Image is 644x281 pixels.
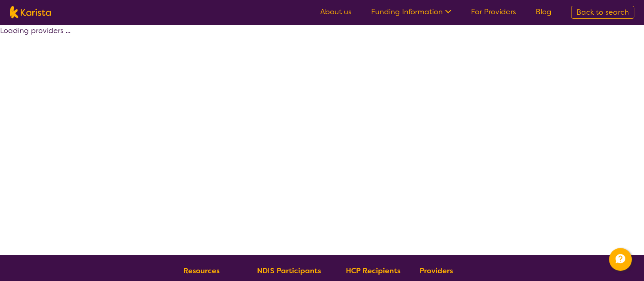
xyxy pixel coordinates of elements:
button: Channel Menu [609,248,632,271]
a: Back to search [571,6,634,19]
a: For Providers [471,7,516,17]
a: Funding Information [371,7,451,17]
img: Karista logo [10,6,51,18]
a: Blog [536,7,552,17]
a: About us [320,7,352,17]
b: Providers [420,266,453,276]
span: Back to search [576,7,629,17]
b: HCP Recipients [346,266,400,276]
b: NDIS Participants [257,266,321,276]
b: Resources [183,266,220,276]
